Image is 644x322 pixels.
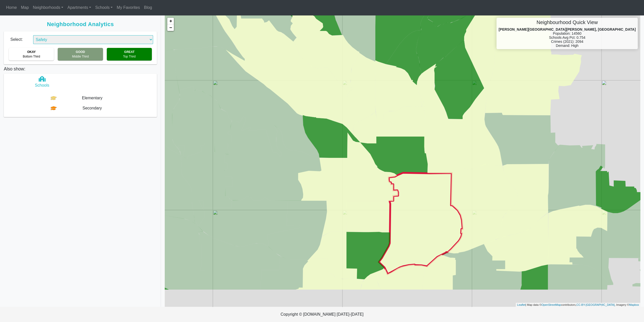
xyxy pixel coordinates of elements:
[117,5,140,10] span: My Favorites
[35,83,49,87] span: Schools
[123,55,136,58] span: Top Third
[167,18,174,24] a: Zoom in
[57,105,128,111] div: Secondary
[19,3,31,13] a: Map
[76,50,85,54] b: GOOD
[21,5,29,10] span: Map
[4,3,19,13] a: Home
[72,55,89,58] span: Middle Third
[67,5,88,10] span: Apartments
[576,303,614,306] a: CC-BY-[GEOGRAPHIC_DATA]
[182,307,463,322] p: Copyright © [DOMAIN_NAME] [DATE]-[DATE]
[516,303,640,307] div: | Map data © contributors, , Imagery ©
[31,3,66,13] a: Neighborhoods
[57,95,128,101] div: Elementary
[95,5,110,10] span: Schools
[541,303,561,306] a: OpenStreetMap
[498,19,636,25] h5: Neighbourhood Quick View
[33,5,60,10] span: Neighborhoods
[65,3,93,13] a: Apartments
[498,27,636,31] b: [PERSON_NAME][GEOGRAPHIC_DATA][PERSON_NAME], [GEOGRAPHIC_DATA]
[517,303,525,306] a: Leaflet
[6,5,17,10] span: Home
[4,31,29,44] div: Select:
[4,64,157,72] p: Also show:
[496,18,638,49] div: Population: 14560 Schools Avg Pct: 0.754 Crimes (2021): 2094 Demand: High
[93,3,115,13] a: Schools
[23,55,40,58] span: Bottom Third
[4,21,157,28] span: Neighborhood Analytics
[142,3,154,13] a: Blog
[124,50,135,54] b: GREAT
[144,5,152,10] span: Blog
[629,303,639,306] a: Mapbox
[167,24,174,31] a: Zoom out
[115,3,142,13] a: My Favorites
[27,50,36,54] b: OKAY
